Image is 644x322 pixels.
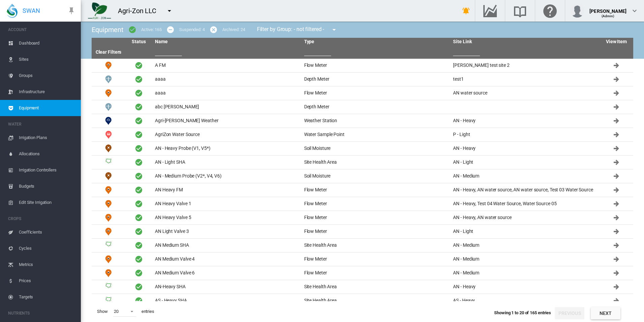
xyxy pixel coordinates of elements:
span: Infrastructure [19,84,75,100]
td: P - Light [450,128,600,141]
img: profile.jpg [571,4,584,18]
span: Coefficients [19,224,75,240]
td: Flow Meter [301,197,451,211]
span: Active [135,158,143,166]
span: Active [135,117,143,125]
md-icon: Click to go to equipment [612,172,620,180]
md-icon: Click here for help [542,7,558,15]
md-icon: Click to go to equipment [612,61,620,70]
span: Active [135,227,143,236]
span: Active [135,172,143,180]
div: Agri-Zon LLC [118,6,162,16]
button: Click to go to equipment [610,128,623,141]
td: AN - Heavy [450,280,600,294]
span: CROPS [8,213,75,224]
td: Flow Meter [92,266,125,280]
td: Flow Meter [301,59,451,72]
td: AN Medium Valve 4 [152,252,301,266]
td: AN - Light [450,225,600,238]
tr: Soil Moisture AN - Medium Probe (V2*, V4, V6) Soil Moisture AN - Medium Click to go to equipment [92,169,633,183]
td: aaaa [152,86,301,100]
button: icon-checkbox-marked-circle [126,23,139,36]
span: Active [135,283,143,291]
td: Depth Meter [301,100,451,114]
button: Click to go to equipment [610,169,623,183]
span: Active [135,255,143,263]
span: (Admin) [602,14,615,18]
th: View Item [600,38,633,46]
td: [PERSON_NAME] test site 2 [450,59,600,72]
span: Dashboard [19,35,75,51]
td: Site Health Area [92,280,125,294]
md-icon: Click to go to equipment [612,241,620,249]
span: NUTRIENTS [8,308,75,319]
img: 9.svg [104,200,112,208]
md-icon: Click to go to equipment [612,283,620,291]
td: AN - Heavy, AN water source [450,211,600,224]
md-icon: icon-chevron-down [631,7,639,15]
tr: Site Health Area AN Medium SHA Site Health Area AN - Medium Click to go to equipment [92,239,633,252]
span: Active [135,61,143,70]
div: Filter by Group: - not filtered - [252,23,343,36]
span: Budgets [19,178,75,194]
a: Name [155,39,168,44]
span: Active [135,214,143,222]
img: 7FicoSLW9yRjj7F2+0uvjPufP+ga39vogPu+G1+wvBtcm3fNv859aGr42DJ5pXiEAAAAAAAAAAAAAAAAAAAAAAAAAAAAAAAAA... [88,2,111,19]
td: Flow Meter [92,225,125,238]
md-icon: icon-menu-down [165,7,173,15]
span: Active [135,75,143,83]
span: entries [139,306,157,317]
md-icon: Click to go to equipment [612,117,620,125]
td: Soil Moisture [92,142,125,155]
img: 9.svg [104,214,112,222]
td: AN - Heavy [450,142,600,155]
td: Flow Meter [301,252,451,266]
img: 11.svg [104,144,112,153]
md-icon: icon-minus-circle [166,26,174,34]
span: ACCOUNT [8,24,75,35]
md-icon: icon-menu-down [330,26,338,34]
td: AN - Heavy, AN water source, AN water source, Test 03 Water Source [450,183,600,197]
span: Metrics [19,257,75,273]
span: Irrigation Plans [19,130,75,146]
img: 11.svg [104,172,112,180]
td: Site Health Area [92,239,125,252]
td: Site Health Area [301,294,451,307]
span: Active [135,186,143,194]
span: Equipment [92,26,124,34]
td: AN - Heavy Probe (V1, V5*) [152,142,301,155]
span: WATER [8,119,75,130]
md-icon: icon-bell-ring [462,7,470,15]
span: Active [135,103,143,111]
span: Active [135,89,143,97]
div: Active: 165 [141,27,162,33]
td: Flow Meter [301,183,451,197]
td: AN-Heavy SHA [152,280,301,294]
md-icon: Click to go to equipment [612,227,620,236]
img: 10.svg [104,117,112,125]
td: AN - Medium [450,239,600,252]
tr: Flow Meter AN Medium Valve 6 Flow Meter AN - Medium Click to go to equipment [92,266,633,280]
md-icon: icon-checkbox-marked-circle [128,26,136,34]
td: AN Light Valve 3 [152,225,301,238]
td: Flow Meter [301,211,451,224]
td: AN Heavy Valve 5 [152,211,301,224]
td: AN - Medium Probe (V2*, V4, V6) [152,169,301,183]
tr: Flow Meter aaaa Flow Meter AN water source Click to go to equipment [92,86,633,100]
button: icon-bell-ring [459,4,473,18]
td: Site Health Area [301,239,451,252]
td: test1 [450,73,600,86]
td: Flow Meter [92,211,125,224]
button: Click to go to equipment [610,239,623,252]
md-icon: Click to go to equipment [612,214,620,222]
span: Cycles [19,240,75,257]
button: Click to go to equipment [610,114,623,128]
td: AN Medium Valve 6 [152,266,301,280]
span: Active [135,297,143,305]
td: AN - Light SHA [152,156,301,169]
td: Flow Meter [92,86,125,100]
td: Soil Moisture [301,142,451,155]
td: AN - Medium [450,169,600,183]
div: 20 [114,309,119,314]
img: 9.svg [104,89,112,97]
